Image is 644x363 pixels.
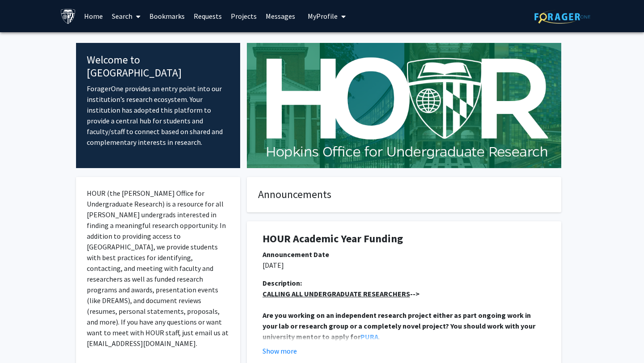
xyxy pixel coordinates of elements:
[258,188,550,201] h4: Announcements
[226,0,261,32] a: Projects
[263,232,546,245] h1: HOUR Academic Year Funding
[263,289,410,298] u: CALLING ALL UNDERGRADUATE RESEARCHERS
[263,278,546,288] div: Description:
[263,249,546,260] div: Announcement Date
[263,311,537,341] strong: Are you working on an independent research project either as part ongoing work in your lab or res...
[87,188,229,349] p: HOUR (the [PERSON_NAME] Office for Undergraduate Research) is a resource for all [PERSON_NAME] un...
[87,54,229,80] h4: Welcome to [GEOGRAPHIC_DATA]
[534,10,590,24] img: ForagerOne Logo
[189,0,226,32] a: Requests
[247,43,561,168] img: Cover Image
[263,289,419,298] strong: -->
[263,310,546,342] p: .
[60,8,76,24] img: Johns Hopkins University Logo
[261,0,300,32] a: Messages
[263,260,546,270] p: [DATE]
[360,332,378,341] a: PURA
[87,83,229,148] p: ForagerOne provides an entry point into our institution’s research ecosystem. Your institution ha...
[145,0,189,32] a: Bookmarks
[107,0,145,32] a: Search
[308,12,338,21] span: My Profile
[263,346,297,356] button: Show more
[80,0,107,32] a: Home
[7,323,38,356] iframe: Chat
